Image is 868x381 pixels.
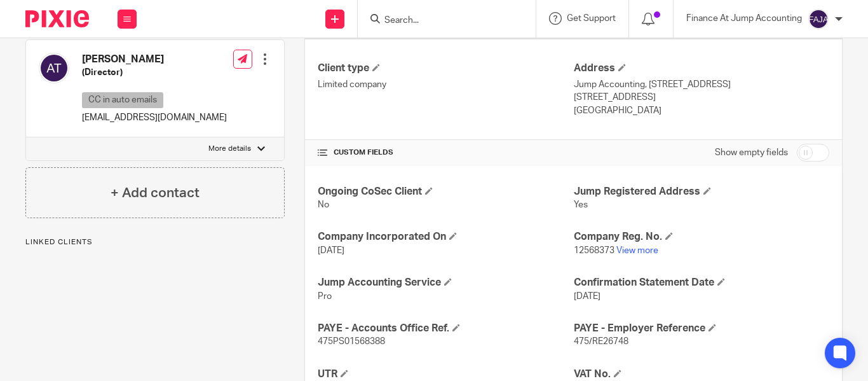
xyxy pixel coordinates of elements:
label: Show empty fields [715,146,788,159]
h4: Confirmation Statement Date [574,276,829,289]
span: Pro [318,292,332,301]
h4: + Add contact [111,183,200,203]
span: 475PS01568388 [318,337,385,346]
input: Search [383,15,498,27]
h4: Client type [318,62,573,75]
h4: Address [574,62,829,75]
span: Get Support [567,14,616,23]
p: Finance At Jump Accounting [686,12,802,25]
span: [DATE] [574,292,600,301]
img: svg%3E [39,53,69,83]
img: svg%3E [808,9,829,29]
p: CC in auto emails [82,92,163,108]
span: 475/RE26748 [574,337,628,346]
h4: Jump Accounting Service [318,276,573,289]
h4: PAYE - Employer Reference [574,322,829,335]
h4: [PERSON_NAME] [82,53,227,66]
p: Linked clients [25,237,285,247]
h4: Ongoing CoSec Client [318,185,573,198]
h4: CUSTOM FIELDS [318,148,573,158]
span: Yes [574,200,588,209]
p: [GEOGRAPHIC_DATA] [574,104,829,117]
p: Limited company [318,78,573,91]
span: 12568373 [574,246,614,255]
h4: Company Reg. No. [574,230,829,244]
h4: UTR [318,368,573,381]
p: [STREET_ADDRESS] [574,91,829,104]
h4: Company Incorporated On [318,230,573,244]
p: Jump Accounting, [STREET_ADDRESS] [574,78,829,91]
span: No [318,200,329,209]
img: Pixie [25,10,89,27]
h4: Jump Registered Address [574,185,829,198]
span: [DATE] [318,246,344,255]
h5: (Director) [82,66,227,79]
h4: VAT No. [574,368,829,381]
h4: PAYE - Accounts Office Ref. [318,322,573,335]
p: More details [208,144,251,154]
p: [EMAIL_ADDRESS][DOMAIN_NAME] [82,111,227,124]
a: View more [616,246,658,255]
